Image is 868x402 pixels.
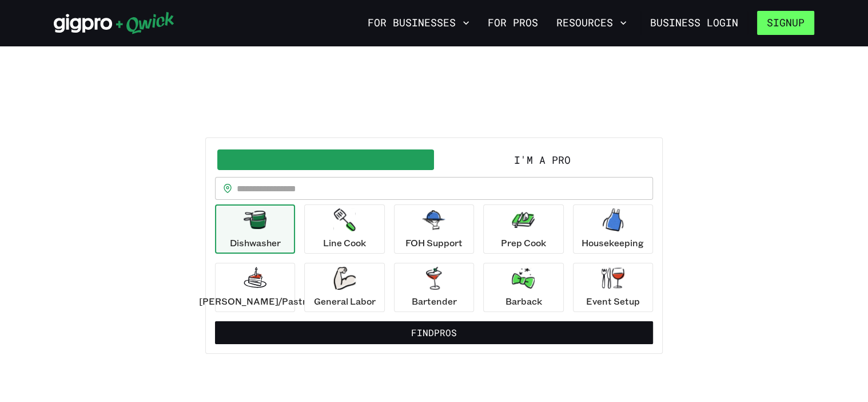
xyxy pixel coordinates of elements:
button: Event Setup [573,263,653,312]
p: Line Cook [323,236,366,250]
a: Business Login [640,11,748,35]
button: Housekeeping [573,204,653,254]
button: FOH Support [394,204,474,254]
button: Bartender [394,263,474,312]
button: For Businesses [363,13,474,33]
p: Housekeeping [582,236,644,250]
button: Signup [757,11,814,35]
button: General Labor [304,263,384,312]
button: I'm a Business [217,149,434,170]
p: Dishwasher [230,236,281,250]
p: Barback [505,294,541,308]
button: Dishwasher [215,204,295,254]
p: Prep Cook [501,236,546,250]
button: Resources [552,13,631,33]
button: Barback [483,263,563,312]
button: [PERSON_NAME]/Pastry [215,263,295,312]
button: FindPros [215,321,653,344]
h2: GET GREAT SERVICE, A LA CARTE. [205,103,663,126]
button: Prep Cook [483,204,563,254]
button: I'm a Pro [434,149,651,170]
p: General Labor [314,294,376,308]
p: Bartender [411,294,456,308]
p: Event Setup [586,294,640,308]
p: [PERSON_NAME]/Pastry [199,294,311,308]
p: FOH Support [405,236,463,250]
a: For Pros [483,13,543,33]
button: Line Cook [304,204,384,254]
